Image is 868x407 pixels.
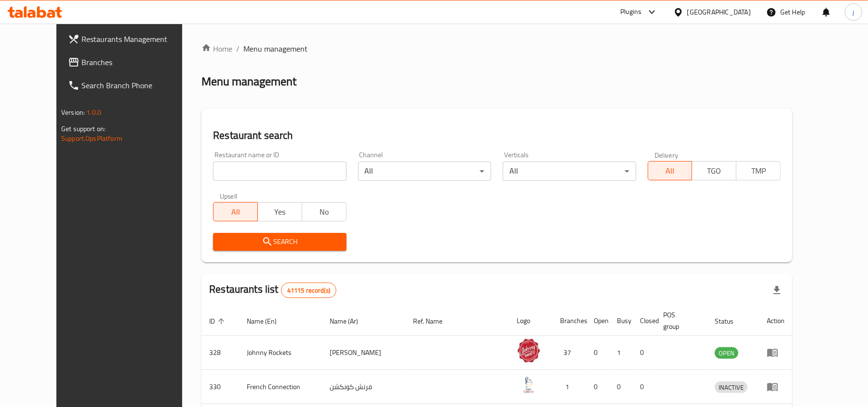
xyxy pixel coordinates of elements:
td: 0 [609,370,632,404]
span: No [306,205,343,219]
button: All [648,161,693,180]
span: Status [715,315,746,327]
td: 0 [586,336,609,370]
span: Get support on: [61,122,106,135]
span: TGO [696,164,733,178]
a: Branches [60,51,201,74]
span: Name (En) [247,315,289,327]
span: Search [221,236,338,248]
td: فرنش كونكشن [322,370,406,404]
label: Upsell [220,192,238,199]
div: Export file [765,279,788,302]
a: Support.OpsPlatform [61,132,122,145]
span: 41115 record(s) [281,286,336,295]
div: All [358,162,491,181]
button: TMP [736,161,781,180]
a: Restaurants Management [60,27,201,51]
span: ID [209,315,227,327]
span: TMP [740,164,777,178]
a: Home [201,43,232,54]
div: OPEN [715,347,738,359]
div: [GEOGRAPHIC_DATA] [687,7,751,17]
td: 0 [632,370,655,404]
span: Menu management [243,43,307,54]
th: Open [586,306,609,336]
span: INACTIVE [715,382,748,393]
div: INACTIVE [715,381,748,393]
button: TGO [692,161,736,180]
td: 1 [552,370,586,404]
td: French Connection [239,370,322,404]
nav: breadcrumb [201,43,792,54]
span: All [217,205,254,219]
td: 37 [552,336,586,370]
h2: Menu management [201,74,296,89]
th: Busy [609,306,632,336]
span: POS group [663,309,695,332]
img: Johnny Rockets [517,339,541,363]
span: OPEN [715,348,738,359]
span: Version: [61,106,85,119]
th: Action [759,306,792,336]
span: Branches [81,56,194,68]
td: Johnny Rockets [239,336,322,370]
div: All [503,162,636,181]
th: Closed [632,306,655,336]
span: Search Branch Phone [81,80,194,91]
h2: Restaurants list [209,282,336,298]
td: 328 [201,336,239,370]
div: Total records count [281,283,336,298]
a: Search Branch Phone [60,74,201,97]
button: Search [213,233,346,251]
th: Logo [509,306,552,336]
th: Branches [552,306,586,336]
span: Ref. Name [414,315,455,327]
span: Name (Ar) [330,315,371,327]
div: Menu [767,381,785,393]
span: 1.0.0 [86,106,101,119]
img: French Connection [517,373,541,397]
h2: Restaurant search [213,128,781,143]
button: Yes [257,202,302,221]
span: Restaurants Management [81,33,194,45]
button: No [302,202,347,221]
td: 0 [586,370,609,404]
td: 330 [201,370,239,404]
span: All [652,164,689,178]
div: Menu [767,347,785,358]
span: j [853,7,854,17]
input: Search for restaurant name or ID.. [213,162,346,181]
td: 0 [632,336,655,370]
span: Yes [262,205,298,219]
div: Plugins [620,6,641,18]
label: Delivery [654,151,679,158]
li: / [236,43,240,54]
button: All [213,202,258,221]
td: [PERSON_NAME] [322,336,406,370]
td: 1 [609,336,632,370]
